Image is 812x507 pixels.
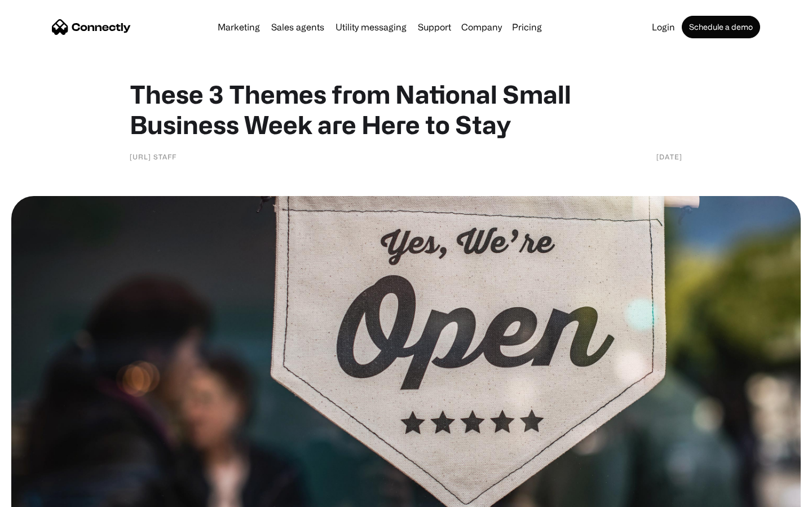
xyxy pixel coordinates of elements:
[130,151,176,162] div: [URL] Staff
[507,23,546,32] a: Pricing
[213,23,264,32] a: Marketing
[682,16,760,38] a: Schedule a demo
[23,487,68,503] ul: Language list
[647,23,679,32] a: Login
[413,23,456,32] a: Support
[656,151,682,162] div: [DATE]
[461,19,502,35] div: Company
[130,79,682,140] h1: These 3 Themes from National Small Business Week are Here to Stay
[267,23,329,32] a: Sales agents
[331,23,411,32] a: Utility messaging
[11,487,68,503] aside: Language selected: English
